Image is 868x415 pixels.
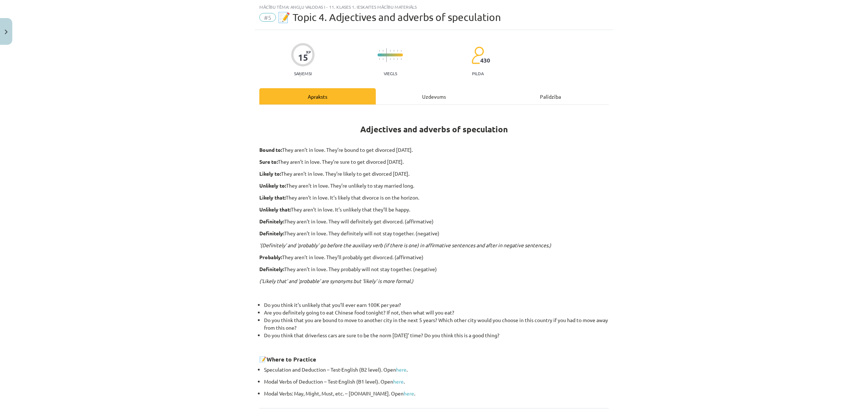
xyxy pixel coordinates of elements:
[404,390,414,397] a: here
[259,278,413,284] em: (‘Likely that’ and ‘probable’ are synonyms but ‘likely’ is more formal.)
[264,331,609,347] li: Do you think that driverless cars are sure to be the norm [DATE]’ time? Do you think this is a go...
[259,218,284,224] strong: Definitely:
[259,218,609,225] p: They aren’t in love. They will definitely get divorced. (affirmative)
[397,58,398,60] img: icon-short-line-57e1e144782c952c97e751825c79c345078a6d821885a25fce030b3d8c18986b.svg
[259,182,609,189] p: They aren’t in love. They’re unlikely to stay married long.
[259,170,281,177] strong: Likely to:
[259,254,282,260] strong: Probably:
[259,206,609,213] p: They aren’t in love. It’s unlikely that they’ll be happy.
[306,50,311,54] span: XP
[264,390,609,397] p: Modal Verbs: May, Might, Must, etc. – [DOMAIN_NAME]. Open .
[298,52,308,63] div: 15
[259,230,284,236] strong: Definitely:
[390,50,391,52] img: icon-short-line-57e1e144782c952c97e751825c79c345078a6d821885a25fce030b3d8c18986b.svg
[278,11,501,23] span: 📝 Topic 4. Adjectives and adverbs of speculation
[291,71,315,76] p: Saņemsi
[259,170,609,177] p: They aren’t in love. They’re likely to get divorced [DATE].
[259,13,276,22] span: #5
[492,88,609,104] div: Palīdzība
[471,46,484,64] img: students-c634bb4e5e11cddfef0936a35e636f08e4e9abd3cc4e673bd6f9a4125e45ecb1.svg
[383,58,383,60] img: icon-short-line-57e1e144782c952c97e751825c79c345078a6d821885a25fce030b3d8c18986b.svg
[379,50,380,52] img: icon-short-line-57e1e144782c952c97e751825c79c345078a6d821885a25fce030b3d8c18986b.svg
[264,366,609,373] p: Speculation and Deduction – Test-English (B2 level). Open .
[5,30,8,34] img: icon-close-lesson-0947bae3869378f0d4975bcd49f059093ad1ed9edebbc8119c70593378902aed.svg
[259,230,609,237] p: They aren’t in love. They definitely will not stay together. (negative)
[393,58,394,60] img: icon-short-line-57e1e144782c952c97e751825c79c345078a6d821885a25fce030b3d8c18986b.svg
[472,71,484,76] p: pilda
[379,58,380,60] img: icon-short-line-57e1e144782c952c97e751825c79c345078a6d821885a25fce030b3d8c18986b.svg
[397,50,398,52] img: icon-short-line-57e1e144782c952c97e751825c79c345078a6d821885a25fce030b3d8c18986b.svg
[383,50,383,52] img: icon-short-line-57e1e144782c952c97e751825c79c345078a6d821885a25fce030b3d8c18986b.svg
[259,4,609,9] div: Mācību tēma: Angļu valodas i - 11. klases 1. ieskaites mācību materiāls
[259,253,609,261] p: They aren’t in love. They’ll probably get divorced. (affirmative)
[390,58,391,60] img: icon-short-line-57e1e144782c952c97e751825c79c345078a6d821885a25fce030b3d8c18986b.svg
[259,158,609,166] p: They aren’t in love. They’re sure to get divorced [DATE].
[259,146,282,153] strong: Bound to:
[384,71,397,76] p: Viegls
[259,206,291,213] strong: Unlikely that:
[259,242,551,248] em: ‘(Definitely’ and ‘probably’ go before the auxiliary verb (if there is one) in affirmative senten...
[393,50,394,52] img: icon-short-line-57e1e144782c952c97e751825c79c345078a6d821885a25fce030b3d8c18986b.svg
[264,316,609,331] li: Do you think that you are bound to move to another city in the next 5 years? Which other city wou...
[264,378,609,385] p: Modal Verbs of Deduction – Test-English (B1 level). Open .
[259,266,284,272] strong: Definitely:
[480,57,490,64] span: 430
[264,301,609,309] li: Do you think it’s unlikely that you’ll ever earn 100K per year?
[360,124,508,134] strong: Adjectives and adverbs of speculation
[259,182,286,189] strong: Unlikely to:
[386,48,387,62] img: icon-long-line-d9ea69661e0d244f92f715978eff75569469978d946b2353a9bb055b3ed8787d.svg
[259,194,286,201] strong: Likely that:
[393,378,404,385] a: here
[396,366,407,373] a: here
[264,309,609,316] li: Are you definitely going to eat Chinese food tonight? If not, then what will you eat?
[259,88,376,104] div: Apraksts
[267,355,316,363] strong: Where to Practice
[259,265,609,273] p: They aren’t in love. They probably will not stay together. (negative)
[259,194,609,201] p: They aren’t in love. It’s likely that divorce is on the horizon.
[259,350,609,364] h3: 📝
[259,158,278,165] strong: Sure to:
[259,146,609,154] p: They aren’t in love. They’re bound to get divorced [DATE].
[376,88,492,104] div: Uzdevums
